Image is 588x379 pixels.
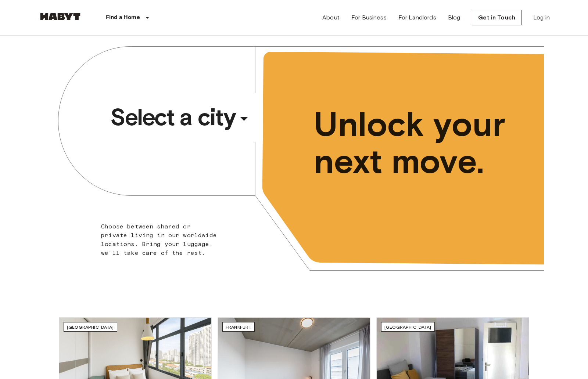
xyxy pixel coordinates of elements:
[384,324,431,330] span: [GEOGRAPHIC_DATA]
[533,13,550,22] a: Log in
[322,13,340,22] a: About
[106,13,140,22] p: Find a Home
[448,13,460,22] a: Blog
[101,223,217,256] span: Choose between shared or private living in our worldwide locations. Bring your luggage, we'll tak...
[110,102,235,132] span: Select a city
[314,106,514,180] span: Unlock your next move.
[38,13,82,20] img: Habyt
[398,13,436,22] a: For Landlords
[351,13,387,22] a: For Business
[226,324,251,330] span: Frankfurt
[107,100,256,134] button: Select a city
[472,10,521,25] a: Get in Touch
[67,324,114,330] span: [GEOGRAPHIC_DATA]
